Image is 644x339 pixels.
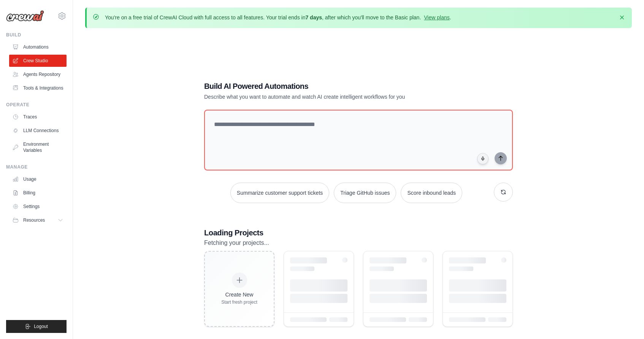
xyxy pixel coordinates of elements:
div: Build [6,32,67,38]
h1: Build AI Powered Automations [204,81,460,91]
button: Summarize customer support tickets [230,183,329,203]
p: Describe what you want to automate and watch AI create intelligent workflows for you [204,93,460,101]
a: Automations [9,41,67,53]
strong: 7 days [305,14,322,20]
button: Click to speak your automation idea [477,153,489,164]
div: Manage [6,164,67,170]
div: Operate [6,102,67,108]
a: Environment Variables [9,138,67,156]
span: Resources [23,217,45,223]
button: Logout [6,320,67,333]
a: Settings [9,200,67,213]
p: You're on a free trial of CrewAI Cloud with full access to all features. Your trial ends in , aft... [105,14,451,21]
p: Fetching your projects... [204,238,513,248]
button: Score inbound leads [401,183,462,203]
img: Logo [6,10,44,22]
a: Crew Studio [9,55,67,67]
a: LLM Connections [9,125,67,137]
a: Usage [9,173,67,185]
div: Create New [221,291,257,298]
a: View plans [424,14,449,20]
button: Get new suggestions [494,183,513,202]
a: Tools & Integrations [9,82,67,94]
button: Resources [9,214,67,226]
h3: Loading Projects [204,227,513,238]
button: Triage GitHub issues [334,183,396,203]
div: Start fresh project [221,299,257,305]
a: Agents Repository [9,68,67,80]
a: Traces [9,111,67,123]
span: Logout [34,323,48,330]
a: Billing [9,187,67,199]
